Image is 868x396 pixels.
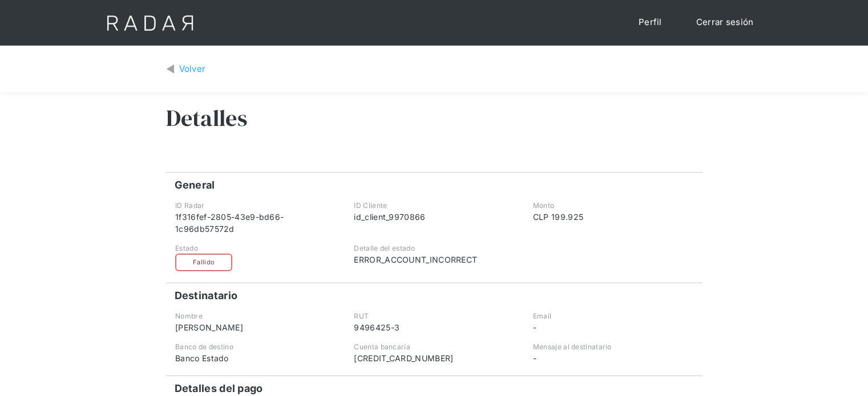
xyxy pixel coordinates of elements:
[354,201,514,211] div: ID Cliente
[533,352,693,364] div: -
[179,63,206,76] div: Volver
[354,211,514,223] div: id_client_9970866
[533,342,693,352] div: Mensaje al destinatario
[354,311,514,321] div: RUT
[175,321,335,333] div: [PERSON_NAME]
[175,201,335,211] div: ID Radar
[175,342,335,352] div: Banco de destino
[354,321,514,333] div: 9496425-3
[166,104,247,132] h3: Detalles
[175,289,238,303] h4: Destinatario
[175,178,215,192] h4: General
[175,243,335,254] div: Estado
[685,11,765,34] a: Cerrar sesión
[354,243,514,254] div: Detalle del estado
[533,321,693,333] div: -
[175,211,335,235] div: 1f316fef-2805-43e9-bd66-1c96db57572d
[166,63,206,76] a: Volver
[175,352,335,364] div: Banco Estado
[175,311,335,321] div: Nombre
[354,342,514,352] div: Cuenta bancaria
[175,254,232,271] div: Fallido
[533,311,693,321] div: Email
[627,11,673,34] a: Perfil
[533,201,693,211] div: Monto
[354,352,514,364] div: [CREDIT_CARD_NUMBER]
[175,382,263,395] h4: Detalles del pago
[354,254,514,266] div: ERROR_ACCOUNT_INCORRECT
[533,211,693,223] div: CLP 199.925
